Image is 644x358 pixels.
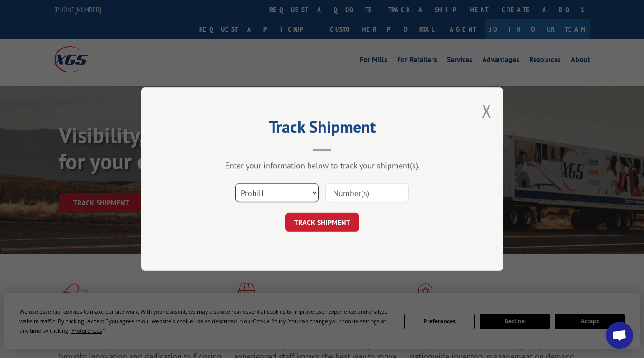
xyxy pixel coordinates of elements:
[285,213,359,232] button: TRACK SHIPMENT
[187,160,458,171] div: Enter your information below to track your shipment(s).
[606,322,633,349] div: Open chat
[187,120,458,138] h2: Track Shipment
[325,183,409,202] input: Number(s)
[482,99,492,123] button: Close modal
